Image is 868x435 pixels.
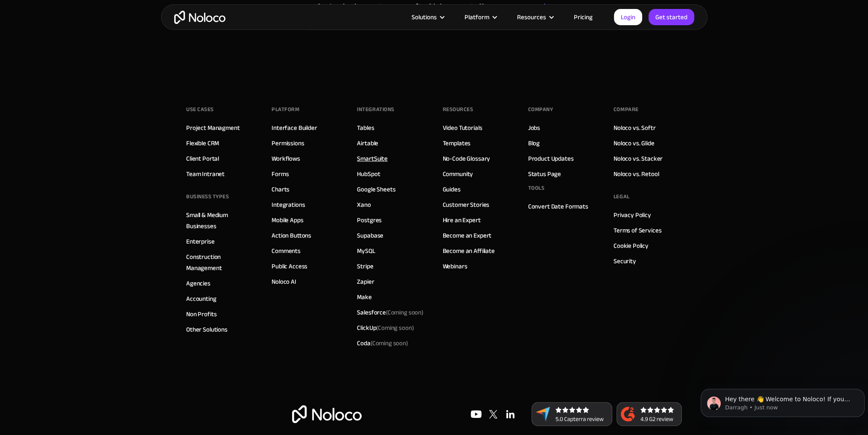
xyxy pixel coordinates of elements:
[272,168,289,179] a: Forms
[614,153,663,164] a: Noloco vs. Stacker
[272,230,311,241] a: Action Buttons
[465,12,489,23] div: Platform
[272,276,296,287] a: Noloco AI
[357,322,414,333] div: ClickUp
[357,153,388,164] a: SmartSuite
[272,215,303,226] a: Mobile Apps
[443,168,473,179] a: Community
[386,306,424,318] span: (Coming soon)
[443,103,473,116] div: Resources
[443,153,491,164] a: No-Code Glossary
[443,230,492,241] a: Become an Expert
[272,103,299,116] div: Platform
[174,11,225,24] a: home
[357,215,382,226] a: Postgres
[614,209,651,220] a: Privacy Policy
[528,182,545,194] div: Tools
[357,184,395,195] a: Google Sheets
[614,168,659,179] a: Noloco vs. Retool
[186,324,228,335] a: Other Solutions
[614,225,661,236] a: Terms of Services
[186,209,254,232] a: Small & Medium Businesses
[357,168,380,179] a: HubSpot
[357,276,374,287] a: Zapier
[186,168,225,179] a: Team Intranet
[614,240,649,251] a: Cookie Policy
[528,201,588,212] a: Convert Date Formats
[357,261,373,272] a: Stripe
[357,122,374,133] a: Tables
[528,103,553,116] div: Company
[357,245,375,256] a: MySQL
[454,12,506,23] div: Platform
[528,168,561,179] a: Status Page
[272,245,301,256] a: Comments
[357,291,371,303] a: Make
[443,122,482,133] a: Video Tutorials
[272,122,317,133] a: Interface Builder
[186,138,219,149] a: Flexible CRM
[186,122,240,133] a: Project Managment
[186,293,216,304] a: Accounting
[186,278,210,289] a: Agencies
[412,12,437,23] div: Solutions
[272,261,307,272] a: Public Access
[614,138,655,149] a: Noloco vs. Glide
[186,251,254,273] a: Construction Management
[186,153,219,164] a: Client Portal
[443,184,461,195] a: Guides
[401,12,454,23] div: Solutions
[186,236,215,247] a: Enterprise
[371,337,408,349] span: (Coming soon)
[697,371,868,431] iframe: Intercom notifications message
[376,322,414,334] span: (Coming soon)
[614,122,656,133] a: Noloco vs. Softr
[443,261,468,272] a: Webinars
[186,103,214,116] div: Use Cases
[272,153,300,164] a: Workflows
[272,138,304,149] a: Permissions
[443,245,495,256] a: Become an Affiliate
[614,256,636,267] a: Security
[357,230,383,241] a: Supabase
[357,138,378,149] a: Airtable
[443,138,471,149] a: Templates
[614,103,639,116] div: Compare
[528,122,540,133] a: Jobs
[272,184,289,195] a: Charts
[517,12,546,23] div: Resources
[443,215,481,226] a: Hire an Expert
[614,9,642,25] a: Login
[614,190,630,203] div: Legal
[649,9,694,25] a: Get started
[272,199,305,210] a: Integrations
[506,12,563,23] div: Resources
[357,338,408,349] div: Coda
[528,138,540,149] a: Blog
[357,103,394,116] div: INTEGRATIONS
[357,307,424,318] div: Salesforce
[186,190,229,203] div: BUSINESS TYPES
[528,153,574,164] a: Product Updates
[357,199,371,210] a: Xano
[186,309,216,320] a: Non Profits
[563,12,603,23] a: Pricing
[443,199,490,210] a: Customer Stories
